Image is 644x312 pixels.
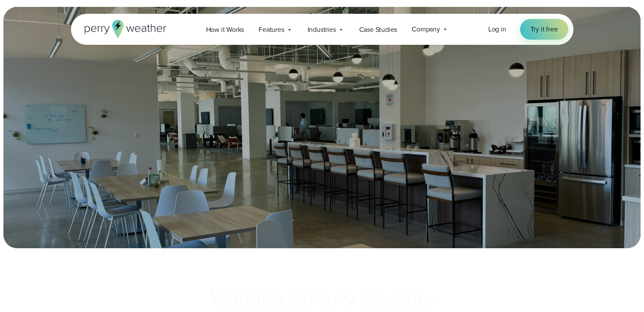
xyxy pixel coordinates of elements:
[206,25,244,35] span: How it Works
[259,25,284,35] span: Features
[488,24,506,34] a: Log in
[488,24,506,34] span: Log in
[530,24,558,34] span: Try it free
[308,25,336,35] span: Industries
[520,19,568,40] a: Try it free
[352,21,405,38] a: Case Studies
[412,24,440,34] span: Company
[199,21,252,38] a: How it Works
[359,25,397,35] span: Case Studies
